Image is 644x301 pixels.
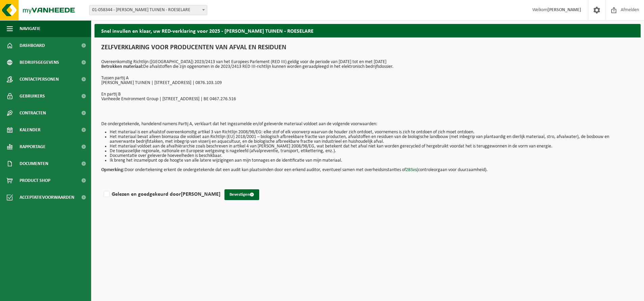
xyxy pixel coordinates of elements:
span: Rapportage [20,138,46,155]
li: Documentatie over geleverde hoeveelheden is beschikbaar. [110,154,634,158]
strong: Betrokken materiaal: [101,64,143,69]
span: Gebruikers [20,88,45,105]
button: Bevestigen [224,189,259,200]
p: [PERSON_NAME] TUINEN | [STREET_ADDRESS] | 0876.103.109 [101,81,634,85]
strong: Opmerking: [101,167,125,172]
p: De ondergetekende, handelend namens Partij A, verklaart dat het ingezamelde en/of geleverde mater... [101,122,634,127]
strong: [PERSON_NAME] [547,7,581,12]
p: Vanheede Environment Group | [STREET_ADDRESS] | BE 0467.276.516 [101,97,634,102]
strong: [PERSON_NAME] [181,192,220,197]
li: De toepasselijke regionale, nationale en Europese wetgeving is nageleefd (afvalpreventie, transpo... [110,149,634,154]
span: Acceptatievoorwaarden [20,189,74,206]
span: 01-058344 - VANDECASTEELE BIRGER TUINEN - ROESELARE [89,5,207,15]
span: Contracten [20,105,46,121]
p: Tussen partij A [101,76,634,81]
h2: Snel invullen en klaar, uw RED-verklaring voor 2025 - [PERSON_NAME] TUINEN - ROESELARE [95,24,641,37]
span: Contactpersonen [20,71,59,88]
p: Door ondertekening erkent de ondergetekende dat een audit kan plaatsvinden door een erkend audito... [101,163,634,172]
a: 2BSvs [406,167,417,172]
p: En partij B [101,92,634,97]
li: Het materiaal bevat alleen biomassa die voldoet aan Richtlijn (EU) 2018/2001 – biologisch afbreek... [110,135,634,144]
h1: ZELFVERKLARING VOOR PRODUCENTEN VAN AFVAL EN RESIDUEN [101,44,634,55]
p: Overeenkomstig Richtlijn ([GEOGRAPHIC_DATA]) 2023/2413 van het Europees Parlement (RED III) geldi... [101,60,634,69]
span: Navigatie [20,20,41,37]
span: Kalender [20,121,41,138]
span: Product Shop [20,172,50,189]
span: Documenten [20,155,48,172]
span: 01-058344 - VANDECASTEELE BIRGER TUINEN - ROESELARE [89,5,207,15]
li: Het materiaal voldoet aan de afvalhiërarchie zoals beschreven in artikel 4 van [PERSON_NAME] 2008... [110,144,634,149]
li: Ik breng het inzamelpunt op de hoogte van alle latere wijzigingen aan mijn tonnages en de identif... [110,158,634,163]
span: Dashboard [20,37,45,54]
span: Bedrijfsgegevens [20,54,59,71]
li: Het materiaal is een afvalstof overeenkomstig artikel 3 van Richtlijn 2008/98/EG: elke stof of el... [110,130,634,135]
label: Gelezen en goedgekeurd door [102,189,220,199]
